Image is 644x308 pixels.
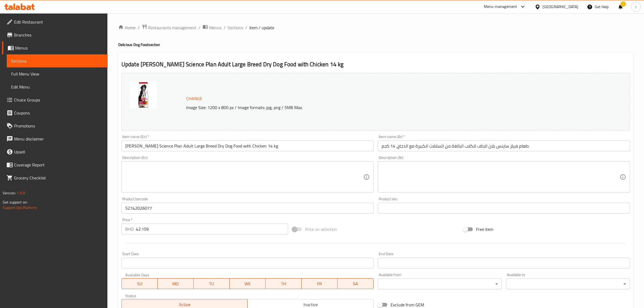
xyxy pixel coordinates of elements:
input: Please enter product barcode [121,203,374,214]
span: Coupons [14,110,103,116]
input: Enter name Ar [378,140,630,151]
span: Price on selection [305,226,337,232]
a: Menus [203,24,222,31]
button: SU [121,278,158,289]
span: TH [268,280,299,288]
input: Please enter product sku [378,203,630,214]
li: / [245,24,247,31]
span: FR [304,280,335,288]
li: / [199,24,200,31]
p: BHD [125,226,134,232]
a: Coverage Report [2,158,108,171]
button: FR [302,278,338,289]
span: MO [160,280,191,288]
span: TU [196,280,227,288]
div: ​ [378,278,502,289]
span: Edit Restaurant [14,19,103,25]
a: Edit Menu [7,80,108,93]
button: SA [338,278,374,289]
p: Image Size: 1200 x 800 px / Image formats: jpg, png / 5MB Max. [184,104,553,111]
a: Sections [228,24,243,31]
span: Get support on: [3,199,28,206]
span: Sections [11,58,103,64]
nav: breadcrumb [118,24,633,31]
li: / [224,24,226,31]
a: Branches [2,28,108,41]
a: Edit Restaurant [2,15,108,28]
span: Exclude from GEM [391,302,424,308]
a: Full Menu View [7,67,108,80]
button: MO [158,278,194,289]
span: SA [340,280,371,288]
a: Choice Groups [2,93,108,106]
span: item / update [249,24,274,31]
a: Sections [7,54,108,67]
img: Hills_Science_Plan_Adult_638955054330491909.jpg [130,81,157,109]
span: Menus [209,24,222,31]
a: Promotions [2,119,108,132]
span: Menus [15,45,103,51]
span: J [635,4,636,10]
a: Menu disclaimer [2,132,108,145]
a: Coupons [2,106,108,119]
a: Grocery Checklist [2,171,108,184]
span: Grocery Checklist [14,175,103,181]
span: Branches [14,32,103,38]
span: Menu disclaimer [14,136,103,142]
a: Home [118,24,136,31]
span: Coverage Report [14,162,103,168]
a: Support.OpsPlatform [3,204,37,211]
span: Change [186,95,202,103]
span: Version: [3,189,16,196]
span: 1.0.0 [17,189,25,196]
span: Promotions [14,123,103,129]
div: ​ [506,278,630,289]
div: Menu-management [484,4,517,10]
input: Enter name En [121,140,374,151]
a: Restaurants management [142,24,196,31]
span: Upsell [14,149,103,155]
button: TH [266,278,302,289]
li: / [138,24,140,31]
span: Free item [476,226,493,232]
span: Edit Menu [11,84,103,90]
button: WE [230,278,266,289]
span: Full Menu View [11,71,103,77]
a: Upsell [2,145,108,158]
button: TU [194,278,230,289]
span: WE [232,280,263,288]
span: Restaurants management [148,24,196,31]
input: Please enter price [136,224,288,234]
div: [GEOGRAPHIC_DATA] [543,4,578,10]
button: Change [184,93,204,104]
h4: Delicious Dog Food section [118,42,633,47]
span: Choice Groups [14,97,103,103]
h2: Update [PERSON_NAME] Science Plan Adult Large Breed Dry Dog Food with Chicken 14 kg [121,60,630,68]
span: SU [124,280,156,288]
a: Menus [2,41,108,54]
